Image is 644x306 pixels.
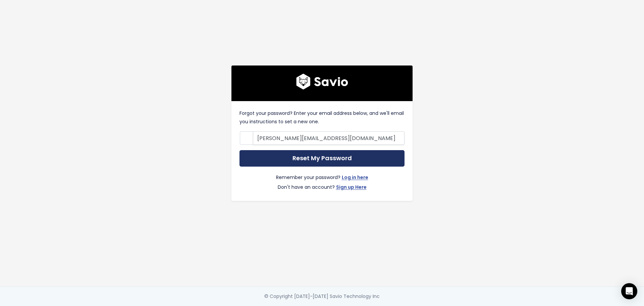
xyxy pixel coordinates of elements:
div: Remember your password? Don't have an account? [239,167,405,193]
p: Forgot your password? Enter your email address below, and we'll email you instructions to set a n... [239,109,405,126]
a: Sign up Here [336,183,367,193]
img: logo600x187.a314fd40982d.png [296,74,348,90]
a: Log in here [342,173,368,183]
input: Reset My Password [239,150,405,167]
div: © Copyright [DATE]-[DATE] Savio Technology Inc [264,292,380,301]
div: Open Intercom Messenger [621,283,637,299]
input: Your Email Address [253,131,405,145]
